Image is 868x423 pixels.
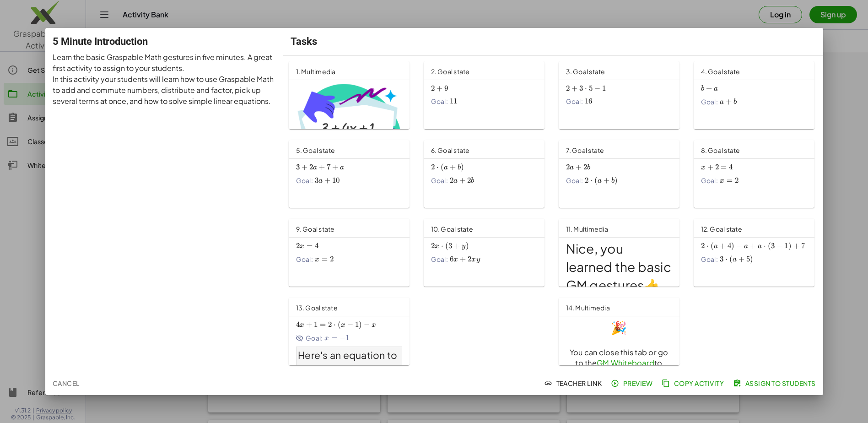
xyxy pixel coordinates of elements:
[431,146,470,154] span: 6. Goal state
[332,176,340,185] span: 10
[609,375,656,391] button: Preview
[604,176,609,185] span: +
[296,255,313,264] span: Goal:
[338,320,341,329] span: (
[53,52,276,74] p: Learn the basic Graspable Math gestures in five minutes. A great first activity to assign to your...
[570,164,574,171] span: a
[296,163,300,172] span: 3
[663,379,724,387] span: Copy Activity
[728,241,731,250] span: 4
[715,163,719,172] span: 2
[471,177,474,184] span: b
[331,333,337,342] span: =
[707,163,713,172] span: +
[289,61,413,129] a: 1. Multimedia
[566,146,604,154] span: 7. Goal state
[701,176,718,185] span: Goal:
[437,84,442,93] span: +
[289,140,413,208] a: 5. Goal stateGoal:
[701,85,704,92] span: b
[459,176,465,185] span: +
[733,256,737,263] span: a
[431,163,435,172] span: 2
[453,256,458,263] span: x
[306,320,312,329] span: +
[320,320,326,329] span: =
[731,241,734,250] span: )
[327,163,330,172] span: 7
[801,241,805,250] span: 7
[602,84,606,93] span: 1
[613,379,652,387] span: Preview
[315,176,318,185] span: 3
[726,97,732,106] span: +
[559,61,683,129] a: 3. Goal stateGoal:
[372,321,376,329] span: x
[585,176,588,185] span: 2
[296,82,402,168] img: 0693f8568b74c82c9916f7e4627066a63b0fb68adf4cbd55bb6660eff8c96cd8.png
[450,163,456,172] span: +
[701,97,718,107] span: Goal:
[733,98,737,106] span: b
[435,243,439,250] span: x
[283,28,823,55] div: Tasks
[542,375,605,391] button: Teacher Link
[315,241,318,250] span: 4
[758,243,762,250] span: a
[566,97,583,106] span: Goal:
[424,140,548,208] a: 6. Goal stateGoal:
[296,146,335,154] span: 5. Goal state
[296,304,338,312] span: 13. Goal state
[571,84,577,93] span: +
[727,176,733,185] span: =
[598,177,602,184] span: a
[328,320,332,329] span: 2
[701,164,706,171] span: x
[332,163,338,172] span: +
[720,98,724,106] span: a
[450,97,458,106] span: 11
[776,241,782,250] span: −
[694,61,818,129] a: 4. Goal stateGoal:
[458,164,461,171] span: b
[706,241,709,250] span: ⋅
[559,219,683,287] a: 11. MultimediaNice, you learned the basic GM gestures👍
[431,176,448,185] span: Goal:
[721,163,727,172] span: =
[444,84,448,93] span: 9
[296,225,335,233] span: 9. Goal state
[590,176,593,185] span: ⋅
[566,304,610,312] span: 14. Multimedia
[461,163,464,172] span: )
[289,298,548,365] a: 13. Goal stateGoal:Here's an equation to play with. Try to solve for x.
[431,225,474,233] span: 10. Goal state
[546,379,602,387] span: Teacher Link
[744,243,748,250] span: a
[450,176,453,185] span: 2
[735,176,739,185] span: 2
[579,84,583,93] span: 3
[341,321,345,329] span: x
[460,255,466,264] span: +
[296,334,304,342] i: Goal State is hidden.
[345,333,349,342] span: 1
[559,298,818,365] a: 14. Multimedia🎉You can close this tab or go to theGM Whiteboardto work on any equation or express...
[431,255,448,264] span: Goal:
[576,163,582,172] span: +
[302,163,307,172] span: +
[318,177,323,184] span: a
[324,176,330,185] span: +
[731,375,819,391] button: Assign to Students
[566,163,570,172] span: 2
[444,164,448,171] span: a
[566,225,609,233] span: 11. Multimedia
[566,347,672,390] h3: You can close this tab or go to the to work on any equation or expression you want.
[471,256,476,263] span: x
[53,74,276,107] p: In this activity your students will learn how to use Graspable Math to add and commute numbers, d...
[340,164,344,171] span: a
[566,67,605,76] span: 3. Goal state
[319,163,325,172] span: +
[334,320,336,329] span: ⋅
[594,84,600,93] span: −
[441,241,443,250] span: ⋅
